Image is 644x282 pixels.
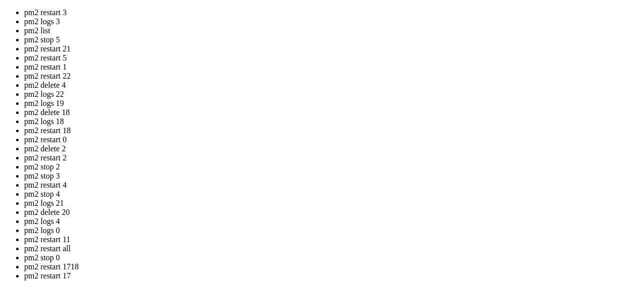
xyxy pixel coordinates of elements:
[4,13,514,21] x-row: System information as of [DATE]
[24,90,640,99] li: pm2 logs 22
[4,46,514,55] x-row: Memory usage: 70% IPv4 address for ens3: [TECHNICAL_ID]
[24,35,640,44] li: pm2 stop 5
[24,208,640,217] li: pm2 delete 20
[24,244,640,253] li: pm2 restart all
[24,26,640,35] li: pm2 list
[4,139,514,148] x-row: 113 of these updates are standard security updates.
[4,198,514,207] x-row: Last login: [DATE] from [TECHNICAL_ID]
[24,226,640,235] li: pm2 logs 0
[24,190,640,199] li: pm2 stop 4
[24,271,640,280] li: pm2 restart 17
[24,199,640,208] li: pm2 logs 21
[24,172,640,181] li: pm2 stop 3
[24,99,640,108] li: pm2 logs 19
[24,262,640,271] li: pm2 restart 1718
[4,80,514,88] x-row: just raised the bar for easy, resilient and secure K8s cluster deployment.
[4,206,514,215] x-row: root@bizarresmash:~# pm
[24,63,640,72] li: pm2 restart 1
[24,162,640,172] li: pm2 stop 2
[4,147,514,156] x-row: To see these additional updates run: apt list --upgradable
[4,164,514,173] x-row: Enable ESM Apps to receive additional future security updates.
[24,117,640,126] li: pm2 logs 18
[4,173,514,181] x-row: See [URL][DOMAIN_NAME] or run: sudo pro status
[4,97,514,105] x-row: [URL][DOMAIN_NAME]
[4,114,514,122] x-row: Expanded Security Maintenance for Applications is not enabled.
[4,29,514,38] x-row: System load: 0.23 Processes: 113
[24,17,640,26] li: pm2 logs 3
[24,81,640,90] li: pm2 delete 4
[24,135,640,144] li: pm2 restart 0
[24,44,640,53] li: pm2 restart 21
[102,206,106,215] div: (23, 24)
[24,8,640,17] li: pm2 restart 3
[24,53,640,63] li: pm2 restart 5
[24,235,640,244] li: pm2 restart 11
[24,217,640,226] li: pm2 logs 4
[24,253,640,262] li: pm2 stop 0
[4,72,514,80] x-row: * Strictly confined Kubernetes makes edge and IoT secure. Learn how MicroK8s
[24,181,640,190] li: pm2 restart 4
[24,126,640,135] li: pm2 restart 18
[24,72,640,81] li: pm2 restart 22
[4,38,514,46] x-row: Usage of /: 37.3% of 29.44GB Users logged in: 1
[24,108,640,117] li: pm2 delete 18
[4,131,514,139] x-row: 207 updates can be applied immediately.
[4,54,514,63] x-row: Swap usage: 99% IPv6 address for ens3: [TECHNICAL_ID]
[24,144,640,153] li: pm2 delete 2
[24,153,640,162] li: pm2 restart 2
